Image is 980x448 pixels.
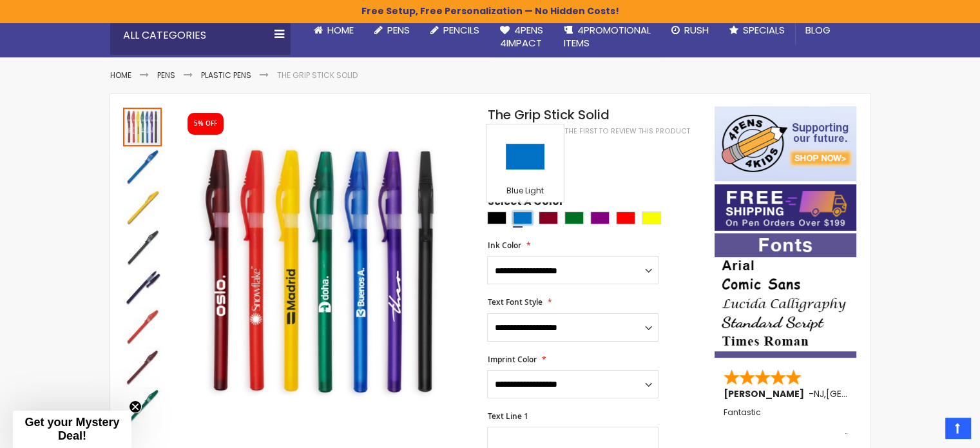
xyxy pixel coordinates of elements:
button: Close teaser [129,400,142,413]
span: Imprint Color [487,354,536,365]
div: Yellow [642,211,661,224]
a: Be the first to review this product [554,126,689,136]
span: Home [327,23,354,37]
img: The Grip Stick Solid [123,347,162,386]
div: The Grip Stick Solid [123,266,163,306]
img: The Grip Stick Solid [123,387,162,426]
span: [GEOGRAPHIC_DATA] [826,387,921,400]
a: 4PROMOTIONALITEMS [553,16,661,58]
li: The Grip Stick Solid [277,70,358,81]
a: Pencils [420,16,490,44]
div: The Grip Stick Solid [123,106,163,146]
a: Plastic Pens [201,70,251,81]
div: Blue Light [490,186,561,199]
div: The Grip Stick Solid [123,186,163,226]
img: The Grip Stick Solid [175,125,470,420]
span: - , [809,387,921,400]
span: NJ [814,387,824,400]
span: Pens [387,23,410,37]
span: Ink Color [487,240,521,251]
div: The Grip Stick Solid [123,386,162,426]
a: Pens [157,70,175,81]
a: Home [303,16,364,44]
div: The Grip Stick Solid [123,346,163,386]
img: The Grip Stick Solid [123,188,162,226]
a: Pens [364,16,420,44]
span: Text Line 1 [487,411,528,422]
span: Select A Color [487,195,563,212]
a: Rush [661,16,719,44]
a: Specials [719,16,795,44]
div: Blue Light [513,211,532,224]
div: Black [487,211,506,224]
a: Blog [795,16,841,44]
span: [PERSON_NAME] [724,387,809,400]
span: The Grip Stick Solid [487,106,609,124]
div: Burgundy [539,211,558,224]
span: Text Font Style [487,297,542,307]
span: Pencils [443,23,479,37]
div: The Grip Stick Solid [123,306,163,346]
span: 4Pens 4impact [500,23,543,50]
img: The Grip Stick Solid [123,307,162,346]
div: Fantastic [724,408,849,436]
div: The Grip Stick Solid [123,146,163,186]
div: All Categories [110,16,291,55]
img: font-personalization-examples [715,233,856,358]
iframe: Google Customer Reviews [874,413,980,448]
div: Red [616,211,635,224]
div: Get your Mystery Deal!Close teaser [13,411,131,448]
a: 4Pens4impact [490,16,553,58]
div: 5% OFF [194,119,217,128]
div: The Grip Stick Solid [123,226,163,266]
span: Blog [805,23,831,37]
img: The Grip Stick Solid [123,268,162,306]
img: The Grip Stick Solid [123,228,162,266]
img: Free shipping on orders over $199 [715,184,856,231]
div: Purple [590,211,610,224]
img: 4pens 4 kids [715,106,856,181]
span: Specials [743,23,785,37]
span: Get your Mystery Deal! [24,416,119,442]
a: Home [110,70,131,81]
img: The Grip Stick Solid [123,148,162,186]
span: 4PROMOTIONAL ITEMS [564,23,651,50]
span: Rush [684,23,709,37]
div: Green [564,211,584,224]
